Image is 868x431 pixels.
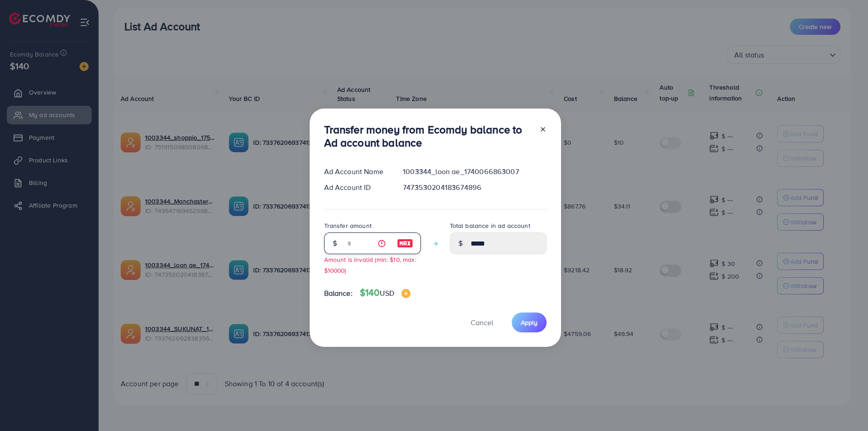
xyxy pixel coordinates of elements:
[830,390,861,424] iframe: Chat
[397,238,413,249] img: image
[396,182,553,193] div: 7473530204183674896
[380,288,394,298] span: USD
[324,123,532,149] h3: Transfer money from Ecomdy balance to Ad account balance
[360,287,410,298] h4: $140
[401,289,410,298] img: image
[471,317,493,327] span: Cancel
[317,182,396,193] div: Ad Account ID
[324,288,353,298] span: Balance:
[324,221,372,230] label: Transfer amount
[521,318,538,327] span: Apply
[396,166,553,177] div: 1003344_loon ae_1740066863007
[450,221,530,230] label: Total balance in ad account
[512,313,547,332] button: Apply
[324,255,416,274] small: Amount is invalid (min: $10, max: $10000)
[317,166,396,177] div: Ad Account Name
[459,313,505,332] button: Cancel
